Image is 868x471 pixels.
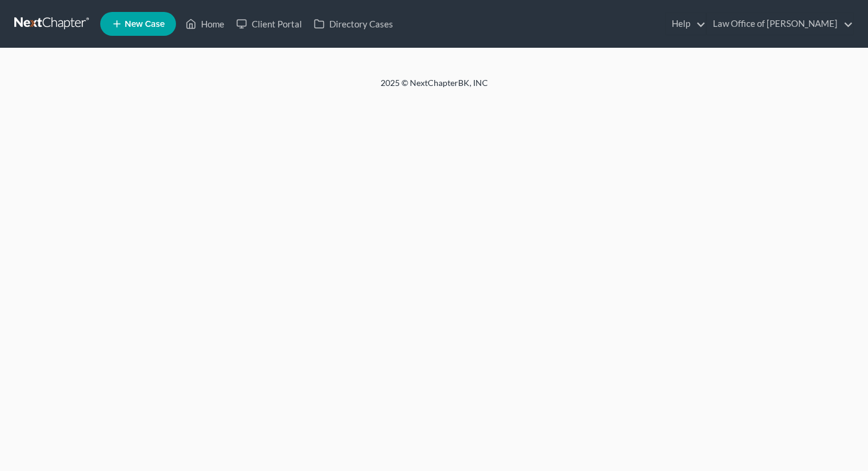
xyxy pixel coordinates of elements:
a: Help [666,13,706,35]
a: Client Portal [230,13,308,35]
a: Directory Cases [308,13,399,35]
a: Law Office of [PERSON_NAME] [707,13,853,35]
div: 2025 © NextChapterBK, INC [94,77,774,98]
new-legal-case-button: New Case [100,12,176,36]
a: Home [180,13,230,35]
